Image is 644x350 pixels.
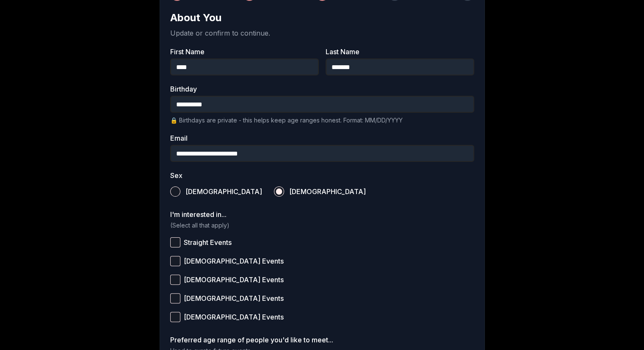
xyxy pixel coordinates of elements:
label: Preferred age range of people you'd like to meet... [170,336,474,343]
span: Straight Events [184,239,232,246]
button: Straight Events [170,237,180,247]
span: [DEMOGRAPHIC_DATA] [185,188,262,195]
button: [DEMOGRAPHIC_DATA] Events [170,275,180,285]
span: [DEMOGRAPHIC_DATA] [289,188,366,195]
button: [DEMOGRAPHIC_DATA] [170,186,180,197]
button: [DEMOGRAPHIC_DATA] Events [170,256,180,266]
label: Birthday [170,86,474,92]
label: First Name [170,48,319,55]
label: Last Name [326,48,474,55]
label: Sex [170,172,474,179]
label: I'm interested in... [170,211,474,218]
p: Update or confirm to continue. [170,28,474,38]
button: [DEMOGRAPHIC_DATA] [274,186,284,197]
p: 🔒 Birthdays are private - this helps keep age ranges honest. Format: MM/DD/YYYY [170,116,474,125]
span: [DEMOGRAPHIC_DATA] Events [184,276,284,283]
span: [DEMOGRAPHIC_DATA] Events [184,314,284,320]
button: [DEMOGRAPHIC_DATA] Events [170,312,180,322]
span: [DEMOGRAPHIC_DATA] Events [184,295,284,302]
p: (Select all that apply) [170,221,474,230]
label: Email [170,135,474,142]
span: [DEMOGRAPHIC_DATA] Events [184,258,284,264]
h2: About You [170,11,474,25]
button: [DEMOGRAPHIC_DATA] Events [170,293,180,303]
